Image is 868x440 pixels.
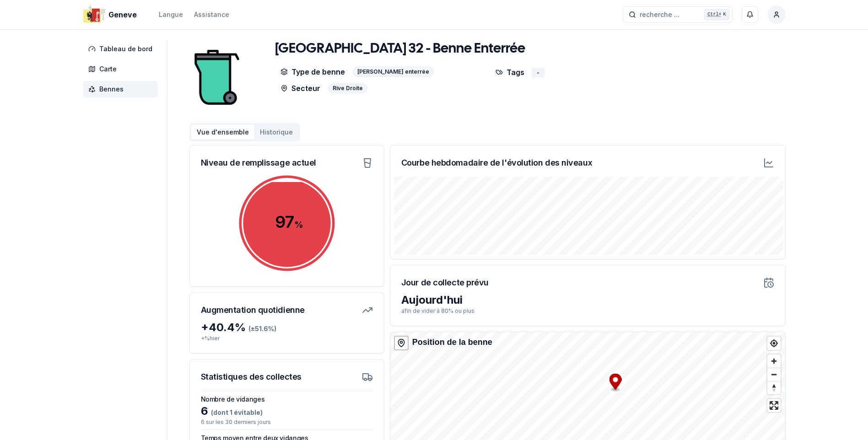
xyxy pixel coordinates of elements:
[201,404,373,419] div: 6
[83,61,162,77] a: Carte
[640,10,679,19] span: recherche ...
[191,125,254,140] button: Vue d'ensemble
[83,4,105,26] img: Geneve Logo
[108,9,137,20] span: Geneve
[767,354,781,368] button: Zoom in
[275,41,525,57] h1: [GEOGRAPHIC_DATA] 32 - Benne Enterrée
[83,9,140,20] a: Geneve
[767,368,781,381] button: Zoom out
[401,307,774,315] p: afin de vider à 80% ou plus
[248,325,276,333] span: (± 51.6 %)
[254,125,298,140] button: Historique
[201,320,373,335] div: + 40.4 %
[201,304,305,317] h3: Augmentation quotidienne
[99,44,152,54] span: Tableau de bord
[201,156,316,169] h3: Niveau de remplissage actuel
[412,336,492,349] div: Position de la benne
[189,41,244,114] img: bin Image
[767,381,781,394] button: Reset bearing to north
[201,335,373,342] p: + % hier
[401,156,592,169] h3: Courbe hebdomadaire de l'évolution des niveaux
[767,368,781,381] span: Zoom out
[328,83,368,94] div: Rive Droite
[623,6,733,23] button: recherche ...Ctrl+K
[83,81,162,97] a: Bennes
[496,66,524,78] p: Tags
[208,408,263,416] span: (dont 1 évitable)
[532,68,545,78] div: -
[99,64,117,74] span: Carte
[767,399,781,412] button: Enter fullscreen
[609,374,621,392] div: Map marker
[280,66,345,77] p: Type de benne
[159,10,183,19] div: Langue
[201,395,373,404] h3: Nombre de vidanges
[83,41,162,57] a: Tableau de bord
[767,337,781,350] button: Find my location
[352,66,434,77] div: [PERSON_NAME] enterrée
[767,381,781,394] span: Reset bearing to north
[201,419,373,426] p: 6 sur les 30 derniers jours
[401,293,774,307] div: Aujourd'hui
[159,9,183,20] button: Langue
[401,276,489,289] h3: Jour de collecte prévu
[201,370,302,383] h3: Statistiques des collectes
[194,9,229,20] a: Assistance
[99,85,124,94] span: Bennes
[280,83,320,94] p: Secteur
